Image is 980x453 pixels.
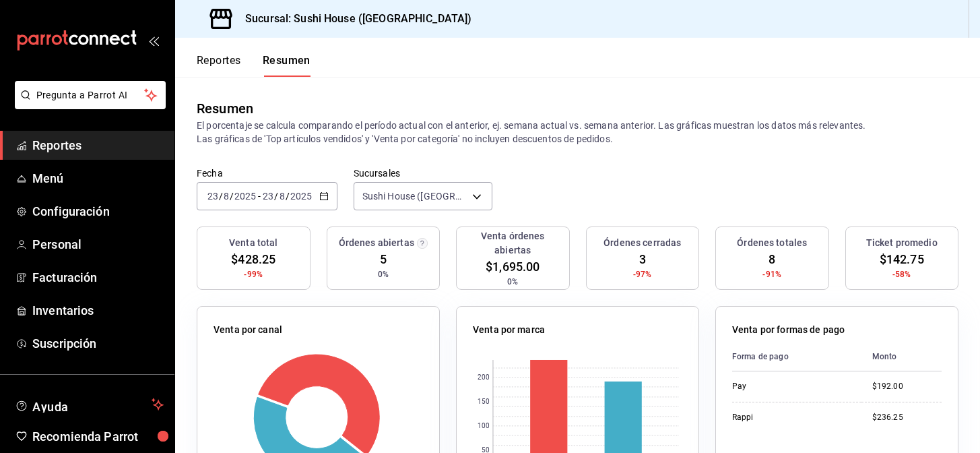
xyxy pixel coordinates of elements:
[762,268,781,280] span: -91%
[230,191,234,202] span: /
[244,268,263,280] span: -99%
[478,423,490,430] text: 100
[339,236,414,250] h3: Órdenes abiertas
[486,258,540,276] span: $1,695.00
[732,342,861,371] th: Forma de pago
[262,191,274,202] input: --
[378,268,389,280] span: 0%
[9,98,166,112] a: Pregunta a Parrot AI
[197,98,253,119] div: Resumen
[231,250,275,268] span: $428.25
[219,191,223,202] span: /
[478,398,490,406] text: 150
[207,191,219,202] input: --
[872,381,942,392] div: $192.00
[32,396,146,413] span: Ayuda
[633,268,652,280] span: -97%
[861,342,942,371] th: Monto
[36,88,145,102] span: Pregunta a Parrot AI
[263,54,311,77] button: Resumen
[380,250,387,268] span: 5
[197,54,241,77] button: Reportes
[258,191,261,202] span: -
[279,191,286,202] input: --
[639,250,646,268] span: 3
[362,189,468,203] span: Sushi House ([GEOGRAPHIC_DATA])
[603,236,681,250] h3: Órdenes cerradas
[274,191,278,202] span: /
[234,191,257,202] input: ----
[197,119,958,146] p: El porcentaje se calcula comparando el período actual con el anterior, ej. semana actual vs. sema...
[290,191,313,202] input: ----
[32,268,164,286] span: Facturación
[462,229,564,258] h3: Venta órdenes abiertas
[148,35,159,46] button: open_drawer_menu
[197,54,311,77] div: navigation tabs
[223,191,230,202] input: --
[214,323,282,337] p: Venta por canal
[32,136,164,154] span: Reportes
[32,334,164,353] span: Suscripción
[507,276,518,288] span: 0%
[32,301,164,320] span: Inventarios
[737,236,807,250] h3: Órdenes totales
[32,169,164,187] span: Menú
[15,81,166,109] button: Pregunta a Parrot AI
[478,374,490,382] text: 200
[32,202,164,220] span: Configuración
[286,191,290,202] span: /
[234,11,471,27] h3: Sucursal: Sushi House ([GEOGRAPHIC_DATA])
[197,169,337,178] label: Fecha
[892,268,911,280] span: -58%
[732,412,851,423] div: Rappi
[872,412,942,423] div: $236.25
[229,236,277,250] h3: Venta total
[880,250,924,268] span: $142.75
[732,323,845,337] p: Venta por formas de pago
[769,250,775,268] span: 8
[32,235,164,253] span: Personal
[32,427,164,446] span: Recomienda Parrot
[354,169,493,178] label: Sucursales
[473,323,545,337] p: Venta por marca
[866,236,938,250] h3: Ticket promedio
[732,381,851,392] div: Pay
